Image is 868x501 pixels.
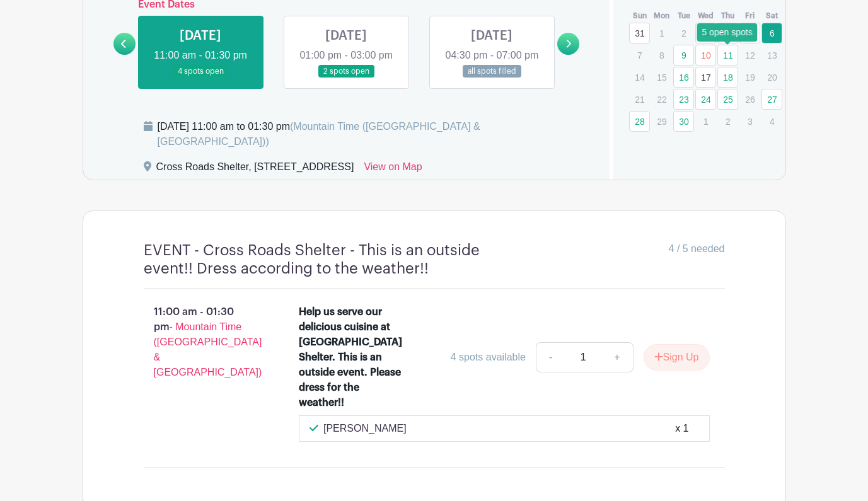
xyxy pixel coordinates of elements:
th: Mon [651,9,673,22]
p: 26 [739,89,760,109]
th: Wed [695,9,717,22]
p: 14 [629,67,650,87]
a: 23 [673,89,694,110]
div: x 1 [675,421,688,436]
a: 3 [695,23,716,43]
p: 11:00 am - 01:30 pm [124,299,279,385]
p: 1 [695,112,716,131]
p: 13 [761,45,782,65]
p: 29 [651,112,672,131]
p: 1 [651,23,672,43]
div: Help us serve our delicious cuisine at [GEOGRAPHIC_DATA] Shelter. This is an outside event. Pleas... [299,304,402,410]
a: 28 [629,111,650,132]
span: 4 / 5 needed [669,241,725,256]
a: 10 [695,45,716,66]
a: 9 [673,45,694,66]
a: 6 [761,23,782,43]
p: [PERSON_NAME] [323,421,407,436]
a: 18 [717,67,738,88]
th: Thu [717,9,739,22]
span: (Mountain Time ([GEOGRAPHIC_DATA] & [GEOGRAPHIC_DATA])) [158,121,480,147]
div: 4 spots available [451,350,526,365]
p: 22 [651,89,672,109]
div: Cross Roads Shelter, [STREET_ADDRESS] [156,159,354,180]
a: - [536,342,565,372]
th: Sat [761,9,783,22]
div: [DATE] 11:00 am to 01:30 pm [158,119,595,149]
a: View on Map [364,159,422,180]
th: Tue [673,9,695,22]
a: 11 [717,45,738,66]
a: 17 [695,67,716,88]
th: Sun [628,9,651,22]
a: 30 [673,111,694,132]
p: 21 [629,89,650,109]
th: Fri [739,9,761,22]
p: 8 [651,45,672,65]
a: 16 [673,67,694,88]
a: 24 [695,89,716,110]
p: 15 [651,67,672,87]
a: 31 [629,23,650,43]
p: 19 [739,67,760,87]
p: 20 [761,67,782,87]
p: 4 [761,112,782,131]
a: 27 [761,89,782,110]
p: 12 [739,45,760,65]
h4: EVENT - Cross Roads Shelter - This is an outside event!! Dress according to the weather!! [144,241,490,278]
a: + [601,342,633,372]
p: 7 [629,45,650,65]
p: 3 [739,112,760,131]
div: 5 open spots [697,23,758,42]
a: 25 [717,89,738,110]
button: Sign Up [644,344,710,371]
p: 2 [673,23,694,43]
p: 2 [717,112,738,131]
span: - Mountain Time ([GEOGRAPHIC_DATA] & [GEOGRAPHIC_DATA]) [154,321,262,377]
